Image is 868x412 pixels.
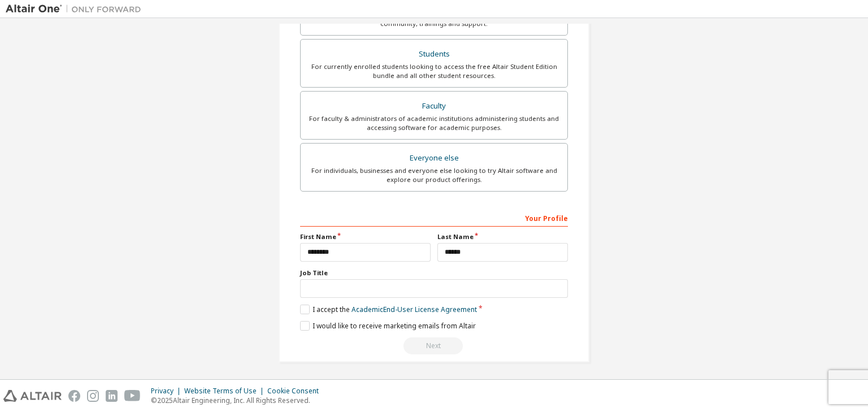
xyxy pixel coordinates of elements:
[267,387,325,396] div: Cookie Consent
[300,232,431,241] label: First Name
[351,305,477,314] a: Academic End-User License Agreement
[3,390,62,402] img: altair_logo.svg
[124,390,141,402] img: youtube.svg
[307,166,561,184] div: For individuals, businesses and everyone else looking to try Altair software and explore our prod...
[151,387,184,396] div: Privacy
[87,390,99,402] img: instagram.svg
[300,337,568,354] div: Please wait while checking email ...
[307,46,561,62] div: Students
[106,390,118,402] img: linkedin.svg
[307,98,561,114] div: Faculty
[300,268,568,277] label: Job Title
[184,387,267,396] div: Website Terms of Use
[300,321,476,331] label: I would like to receive marketing emails from Altair
[437,232,568,241] label: Last Name
[307,62,561,80] div: For currently enrolled students looking to access the free Altair Student Edition bundle and all ...
[6,3,147,15] img: Altair One
[307,114,561,132] div: For faculty & administrators of academic institutions administering students and accessing softwa...
[300,305,477,314] label: I accept the
[68,390,80,402] img: facebook.svg
[300,209,568,227] div: Your Profile
[307,150,561,166] div: Everyone else
[151,396,325,405] p: © 2025 Altair Engineering, Inc. All Rights Reserved.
